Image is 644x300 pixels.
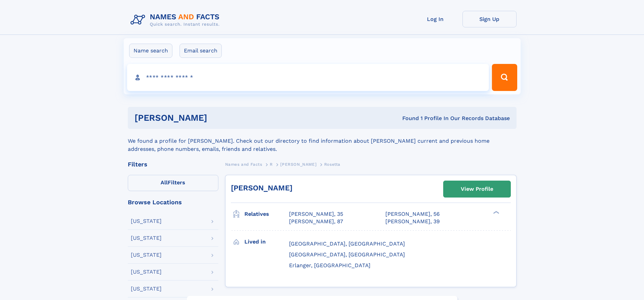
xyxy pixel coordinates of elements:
h1: [PERSON_NAME] [135,114,305,122]
a: [PERSON_NAME] [280,160,316,168]
span: All [161,179,168,186]
div: [US_STATE] [131,286,162,292]
a: [PERSON_NAME], 87 [289,218,343,225]
span: R [270,162,273,167]
div: Browse Locations [128,199,218,205]
span: [GEOGRAPHIC_DATA], [GEOGRAPHIC_DATA] [289,240,405,247]
a: [PERSON_NAME] [231,184,292,192]
div: [US_STATE] [131,218,162,224]
h3: Lived in [244,236,289,248]
h3: Relatives [244,208,289,220]
div: View Profile [461,181,493,197]
label: Name search [129,44,172,58]
label: Filters [128,175,218,191]
span: Rosetta [324,162,340,167]
a: [PERSON_NAME], 56 [385,210,440,218]
div: We found a profile for [PERSON_NAME]. Check out our directory to find information about [PERSON_N... [128,129,517,153]
img: Logo Names and Facts [128,11,225,29]
div: [US_STATE] [131,252,162,258]
label: Email search [180,44,222,58]
div: [US_STATE] [131,269,162,275]
a: Names and Facts [225,160,262,168]
a: [PERSON_NAME], 39 [385,218,440,225]
a: [PERSON_NAME], 35 [289,210,343,218]
div: Found 1 Profile In Our Records Database [305,115,510,122]
span: [PERSON_NAME] [280,162,316,167]
a: View Profile [444,181,510,197]
a: Log In [408,11,462,27]
div: [US_STATE] [131,235,162,241]
div: Filters [128,161,218,167]
button: Search Button [492,64,517,91]
a: R [270,160,273,168]
span: Erlanger, [GEOGRAPHIC_DATA] [289,262,371,269]
input: search input [127,64,489,91]
a: Sign Up [462,11,517,27]
span: [GEOGRAPHIC_DATA], [GEOGRAPHIC_DATA] [289,251,405,258]
div: ❯ [492,210,500,215]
